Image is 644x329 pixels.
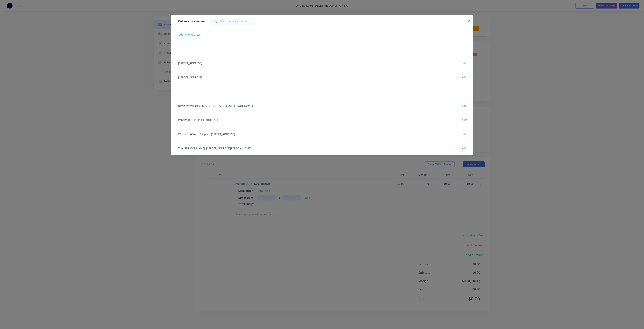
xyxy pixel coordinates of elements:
[176,98,468,113] div: Revesby Workers Club, [STREET_ADDRESS][PERSON_NAME]
[460,75,469,80] button: edit
[176,70,468,84] div: [STREET_ADDRESS]
[176,113,468,127] div: Penrith RSL, [STREET_ADDRESS]
[460,117,469,122] button: edit
[176,56,468,70] div: [STREET_ADDRESS]
[460,103,469,108] button: edit
[177,32,203,37] button: add new address
[176,15,206,27] div: Delivery addresses
[220,18,257,25] input: Search delivery addresses...
[460,60,469,65] button: edit
[460,146,469,151] button: edit
[176,127,468,141] div: Wests On-Grade Carpark, [STREET_ADDRESS]
[460,131,469,136] button: edit
[176,141,468,155] div: The [PERSON_NAME], [STREET_ADDRESS][PERSON_NAME]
